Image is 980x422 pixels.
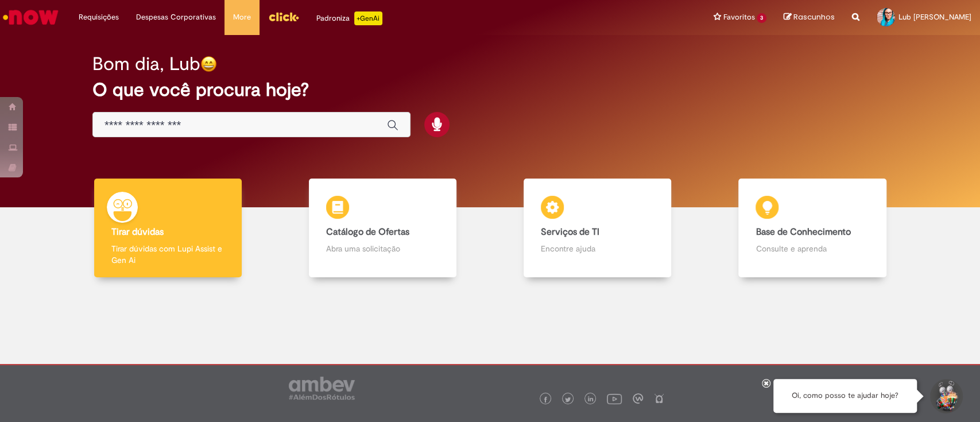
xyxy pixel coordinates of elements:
a: Catálogo de Ofertas Abra uma solicitação [275,179,490,278]
img: ServiceNow [1,6,60,29]
span: Requisições [79,11,119,23]
a: Base de Conhecimento Consulte e aprenda [705,179,920,278]
img: logo_footer_ambev_rotulo_gray.png [289,377,355,400]
p: Tirar dúvidas com Lupi Assist e Gen Ai [111,243,224,266]
img: logo_footer_linkedin.png [588,396,594,403]
b: Base de Conhecimento [756,226,850,238]
a: Serviços de TI Encontre ajuda [490,179,705,278]
span: Rascunhos [793,11,835,22]
p: Abra uma solicitação [326,243,439,254]
button: Iniciar Conversa de Suporte [928,379,963,413]
img: logo_footer_naosei.png [654,393,664,404]
img: logo_footer_facebook.png [543,397,548,402]
img: click_logo_yellow_360x200.png [268,8,299,25]
p: Encontre ajuda [541,243,654,254]
img: happy-face.png [200,56,217,72]
div: Padroniza [316,11,382,25]
h2: Bom dia, Lub [92,54,200,74]
span: Lub [PERSON_NAME] [898,12,971,22]
span: Despesas Corporativas [136,11,216,23]
a: Tirar dúvidas Tirar dúvidas com Lupi Assist e Gen Ai [60,179,275,278]
b: Serviços de TI [541,226,599,238]
p: Consulte e aprenda [756,243,869,254]
p: +GenAi [354,11,382,25]
b: Catálogo de Ofertas [326,226,409,238]
img: logo_footer_workplace.png [633,393,643,404]
span: 3 [757,13,766,23]
div: Oi, como posso te ajudar hoje? [773,379,917,413]
b: Tirar dúvidas [111,226,164,238]
a: Rascunhos [784,12,835,23]
img: logo_footer_youtube.png [607,391,622,406]
span: More [233,11,251,23]
span: Favoritos [723,11,754,23]
h2: O que você procura hoje? [92,80,888,100]
img: logo_footer_twitter.png [565,397,571,402]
